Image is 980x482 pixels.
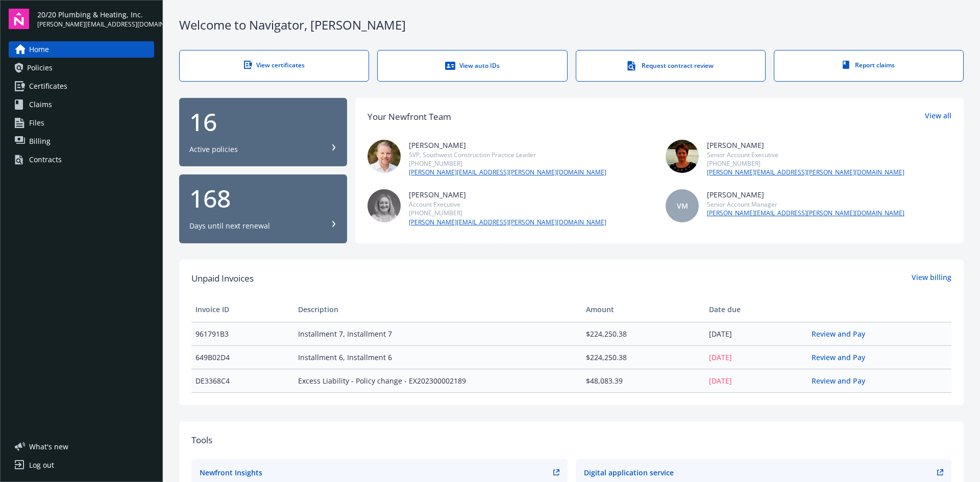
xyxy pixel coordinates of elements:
a: View billing [912,272,951,285]
div: Contracts [29,151,62,168]
td: 961791B3 [191,322,294,345]
a: View all [925,110,951,123]
a: Request contract review [576,50,766,82]
div: 16 [189,110,337,134]
div: Request contract review [597,61,745,71]
button: 168Days until next renewal [179,174,347,243]
span: Policies [27,60,53,76]
span: Installment 7, Installment 7 [298,328,577,339]
button: 16Active policies [179,98,347,167]
td: [DATE] [705,345,807,369]
div: [PHONE_NUMBER] [409,159,606,168]
div: SVP, Southwest Construction Practice Leader [409,150,606,159]
div: View auto IDs [398,61,546,71]
th: Amount [582,297,705,322]
td: $224,250.38 [582,345,705,369]
div: Active policies [189,144,238,155]
td: $224,250.38 [582,322,705,345]
div: Senior Account Manager [707,200,904,209]
img: photo [666,140,699,173]
a: Review and Pay [812,352,873,362]
a: Contracts [9,151,154,168]
div: Your Newfront Team [367,110,451,123]
span: Excess Liability - Policy change - EX202300002189 [298,375,577,386]
a: Report claims [774,50,964,82]
a: View auto IDs [377,50,567,82]
div: [PERSON_NAME] [707,189,904,200]
span: [PERSON_NAME][EMAIL_ADDRESS][DOMAIN_NAME] [37,20,154,29]
a: View certificates [179,50,369,82]
img: photo [367,140,401,173]
div: Log out [29,457,54,473]
span: VM [677,200,688,211]
button: What's new [9,441,85,452]
th: Date due [705,297,807,322]
a: Billing [9,133,154,149]
div: [PERSON_NAME] [409,140,606,150]
span: 20/20 Plumbing & Heating, Inc. [37,9,154,20]
a: [PERSON_NAME][EMAIL_ADDRESS][PERSON_NAME][DOMAIN_NAME] [707,168,904,177]
a: Files [9,115,154,131]
span: Files [29,115,44,131]
div: View certificates [200,61,348,69]
span: Installment 6, Installment 6 [298,352,577,363]
td: [DATE] [705,369,807,392]
a: Policies [9,60,154,76]
div: Digital application service [584,467,674,478]
td: 649B02D4 [191,345,294,369]
th: Invoice ID [191,297,294,322]
div: [PHONE_NUMBER] [409,209,606,217]
a: Certificates [9,78,154,94]
div: [PERSON_NAME] [409,189,606,200]
td: [DATE] [705,322,807,345]
button: 20/20 Plumbing & Heating, Inc.[PERSON_NAME][EMAIL_ADDRESS][DOMAIN_NAME] [37,9,154,29]
div: Senior Account Executive [707,150,904,159]
td: $48,083.39 [582,369,705,392]
td: DE3368C4 [191,369,294,392]
img: navigator-logo.svg [9,9,29,29]
div: Newfront Insights [200,467,262,478]
span: Home [29,41,49,58]
th: Description [294,297,581,322]
a: [PERSON_NAME][EMAIL_ADDRESS][PERSON_NAME][DOMAIN_NAME] [409,218,606,227]
span: Certificates [29,78,67,94]
span: Unpaid Invoices [191,272,254,285]
div: Account Executive [409,200,606,209]
a: [PERSON_NAME][EMAIL_ADDRESS][PERSON_NAME][DOMAIN_NAME] [409,168,606,177]
a: Review and Pay [812,376,873,386]
img: photo [367,189,401,222]
a: Claims [9,96,154,113]
a: Review and Pay [812,329,873,339]
div: Welcome to Navigator , [PERSON_NAME] [179,16,964,34]
div: Tools [191,434,951,447]
a: Home [9,41,154,58]
div: Days until next renewal [189,221,270,231]
a: [PERSON_NAME][EMAIL_ADDRESS][PERSON_NAME][DOMAIN_NAME] [707,209,904,218]
span: Billing [29,133,51,149]
div: [PERSON_NAME] [707,140,904,150]
span: Claims [29,96,52,113]
div: 168 [189,186,337,211]
div: Report claims [795,61,943,69]
div: [PHONE_NUMBER] [707,159,904,168]
span: What ' s new [29,441,68,452]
